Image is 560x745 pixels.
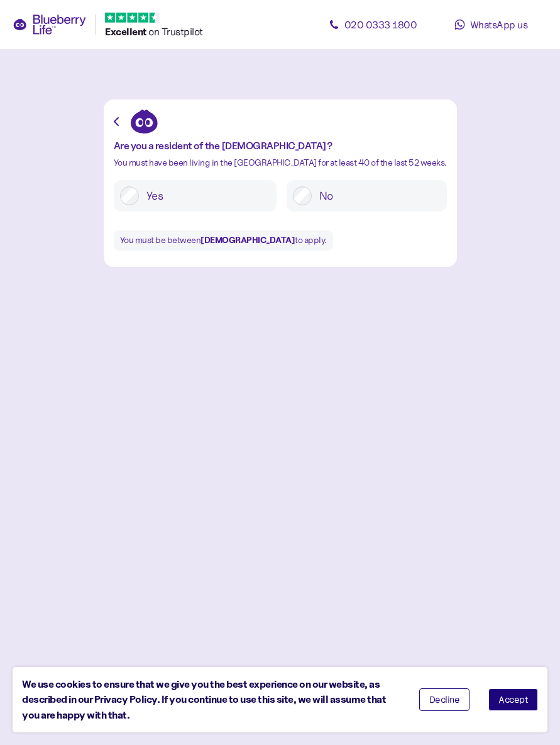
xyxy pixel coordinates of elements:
button: Accept cookies [488,688,538,711]
span: on Trustpilot [148,25,203,38]
span: 020 0333 1800 [344,18,417,31]
div: You must have been living in the [GEOGRAPHIC_DATA] for at least 40 of the last 52 weeks. [114,157,447,168]
label: Yes [139,186,270,205]
div: We use cookies to ensure that we give you the best experience on our website, as described in our... [22,676,400,723]
span: Accept [498,695,528,704]
button: Decline cookies [419,688,470,711]
a: WhatsApp us [434,12,547,37]
div: Are you a resident of the [DEMOGRAPHIC_DATA]? [114,141,447,151]
span: Decline [429,695,460,704]
div: You must be between to apply. [114,230,333,251]
span: Excellent ️ [105,25,148,38]
a: 020 0333 1800 [316,12,429,37]
label: No [312,186,441,205]
span: WhatsApp us [470,18,528,31]
b: [DEMOGRAPHIC_DATA] [200,234,295,246]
